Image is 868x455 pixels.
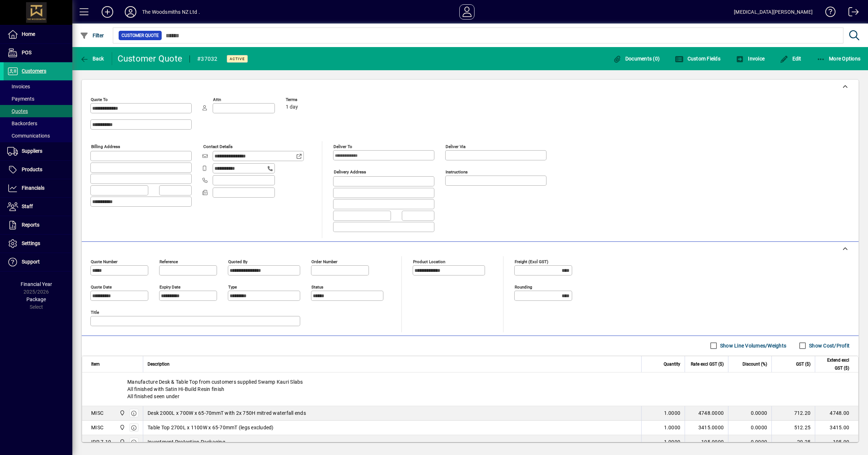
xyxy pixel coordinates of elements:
a: Knowledge Base [820,1,836,25]
a: Quotes [4,105,72,117]
a: POS [4,44,72,62]
mat-label: Freight (excl GST) [515,259,548,264]
a: Financials [4,179,72,197]
span: Edit [780,56,801,62]
label: Show Line Volumes/Weights [719,342,786,349]
span: Table Top 2700L x 1100W x 65-70mmT (legs excluded) [148,424,274,431]
td: 29.25 [771,435,815,450]
span: Back [80,56,104,62]
div: Manufacture Desk & Table Top from customers supplied Swamp Kauri Slabs All finished with Satin Hi... [82,372,858,406]
a: Communications [4,130,72,142]
span: GST ($) [796,360,810,368]
td: 512.25 [771,421,815,435]
span: Quantity [664,360,680,368]
mat-label: Quoted by [228,259,247,264]
span: 1.0000 [664,438,681,446]
span: Desk 2000L x 700W x 65-70mmT with 2x 750H mitred waterfall ends [148,409,306,417]
mat-label: Quote number [91,259,118,264]
span: Financials [22,185,44,191]
a: Invoices [4,80,72,93]
div: MISC [91,409,103,417]
a: Reports [4,216,72,234]
span: 1 day [286,104,298,110]
div: IPP 7.10 [91,438,111,446]
div: The Woodsmiths NZ Ltd . [142,6,200,18]
td: 712.20 [771,406,815,421]
div: 195.0000 [689,438,724,446]
a: Suppliers [4,142,72,160]
td: 0.0000 [728,406,771,421]
span: Discount (%) [743,360,767,368]
span: Suppliers [22,148,42,154]
td: 3415.00 [815,421,858,435]
button: Profile [119,5,142,18]
div: 3415.0000 [689,424,724,431]
span: Filter [80,33,104,38]
span: Terms [286,97,329,102]
a: Backorders [4,117,72,130]
div: #37032 [197,53,218,65]
td: 0.0000 [728,421,771,435]
button: Filter [78,29,106,42]
button: Custom Fields [673,52,722,65]
td: 0.0000 [728,435,771,450]
a: Logout [843,1,859,25]
button: Edit [778,52,803,65]
span: Active [230,56,245,61]
mat-label: Status [311,284,323,289]
span: Documents (0) [613,56,660,62]
mat-label: Instructions [446,169,468,174]
span: Reports [22,222,39,228]
mat-label: Product location [413,259,445,264]
span: The Woodsmiths [118,424,126,431]
mat-label: Title [91,309,99,315]
a: Home [4,25,72,43]
span: The Woodsmiths [118,409,126,417]
span: Communications [7,133,50,139]
span: Customers [22,68,46,74]
span: Investment Protection Packaging [148,438,225,446]
span: Financial Year [21,281,52,287]
span: Support [22,259,40,265]
span: Payments [7,96,34,102]
span: The Woodsmiths [118,438,126,446]
span: 1.0000 [664,424,681,431]
mat-label: Expiry date [159,284,180,289]
a: Settings [4,235,72,253]
div: Customer Quote [118,53,183,64]
div: 4748.0000 [689,409,724,417]
a: Products [4,161,72,179]
span: Customer Quote [122,32,159,39]
span: Settings [22,240,40,246]
span: Description [148,360,170,368]
span: Extend excl GST ($) [820,356,849,372]
mat-label: Attn [213,97,221,102]
app-page-header-button: Back [72,52,112,65]
button: Documents (0) [611,52,661,65]
button: Add [96,5,119,18]
span: Home [22,31,35,37]
td: 195.00 [815,435,858,450]
button: More Options [815,52,863,65]
span: Invoice [736,56,765,62]
mat-label: Reference [159,259,178,264]
td: 4748.00 [815,406,858,421]
span: Custom Fields [675,56,720,62]
span: 1.0000 [664,409,681,417]
button: Invoice [734,52,766,65]
span: Backorders [7,121,37,126]
span: Quotes [7,108,28,114]
button: Back [78,52,106,65]
mat-label: Rounding [515,284,532,289]
a: Payments [4,93,72,105]
span: More Options [817,56,861,62]
span: Invoices [7,84,30,89]
label: Show Cost/Profit [808,342,850,349]
mat-label: Deliver To [333,144,352,149]
span: Products [22,167,42,172]
span: Staff [22,203,33,209]
span: Rate excl GST ($) [691,360,724,368]
span: Item [91,360,100,368]
span: POS [22,50,31,55]
mat-label: Quote To [91,97,108,102]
